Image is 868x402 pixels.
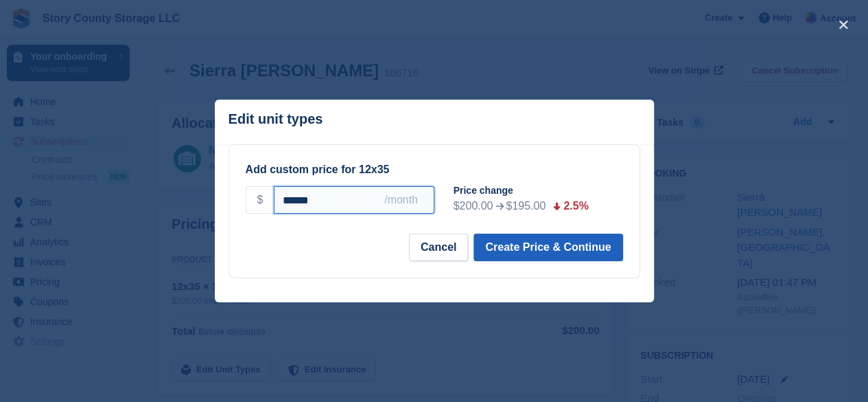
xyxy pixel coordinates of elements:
[454,183,634,198] div: Price change
[228,111,323,127] p: Edit unit types
[506,198,546,214] div: $195.00
[246,161,623,178] div: Add custom price for 12x35
[473,234,622,261] button: Create Price & Continue
[563,198,588,214] div: 2.5%
[454,198,493,214] div: $200.00
[832,14,854,36] button: close
[409,234,468,261] button: Cancel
